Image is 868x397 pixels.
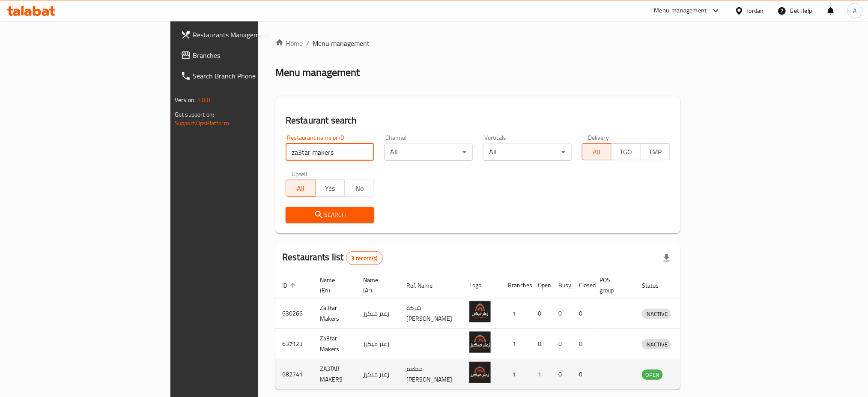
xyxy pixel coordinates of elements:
div: All [483,144,571,161]
div: Export file [656,248,677,268]
td: 1 [531,359,552,390]
span: Yes [319,182,341,195]
span: Name (En) [320,275,346,295]
div: OPEN [642,370,663,380]
button: Yes [315,180,345,197]
span: All [586,146,608,158]
span: TMP [644,146,666,158]
span: All [289,182,312,195]
td: Za3tar Makers [313,298,356,329]
a: Support.OpsPlatform [175,117,229,129]
td: 0 [531,329,552,359]
td: 0 [572,329,593,359]
img: Za3tar Makers [469,301,491,322]
th: Closed [572,272,593,298]
span: Menu management [313,38,370,48]
span: A [853,6,857,15]
td: 0 [572,298,593,329]
td: 1 [501,298,531,329]
input: Search for restaurant name or ID.. [286,144,374,161]
span: Status [642,280,670,291]
div: All [385,144,473,161]
h2: Restaurants list [282,251,383,265]
td: 0 [552,359,572,390]
td: 0 [552,329,572,359]
th: Branches [501,272,531,298]
table: enhanced table [275,272,711,390]
span: Version: [175,94,196,105]
span: Search [292,210,367,220]
div: Total records count [346,251,383,265]
button: All [582,143,611,160]
span: ID [282,280,298,291]
span: Restaurants Management [193,30,309,40]
div: INACTIVE [642,339,671,349]
span: Get support on: [175,109,214,120]
span: Name (Ar) [363,275,389,295]
td: 1 [501,359,531,390]
button: All [286,180,315,197]
h2: Menu management [275,66,360,79]
th: Logo [462,272,501,298]
td: شركة [PERSON_NAME] [400,298,462,329]
span: POS group [600,275,625,295]
td: زعتر ميكرز [356,298,400,329]
span: OPEN [642,370,663,380]
td: مطعم [PERSON_NAME] [400,359,462,390]
button: TGO [611,143,641,160]
td: ZA3TAR MAKERS [313,359,356,390]
span: Branches [193,50,309,60]
span: Ref. Name [406,280,444,291]
span: 3 record(s) [346,254,383,262]
span: INACTIVE [642,309,671,319]
label: Delivery [588,135,609,141]
td: زعتر ميكرز [356,329,400,359]
nav: breadcrumb [275,38,680,48]
span: 1.0.0 [197,94,210,105]
button: Search [286,207,374,223]
td: زعتر ميكرز [356,359,400,390]
td: Za3tar Makers [313,329,356,359]
a: Restaurants Management [174,24,316,45]
h2: Restaurant search [286,114,670,127]
td: 0 [552,298,572,329]
span: Search Branch Phone [193,71,309,81]
img: ZA3TAR MAKERS [469,362,491,383]
td: 0 [572,359,593,390]
span: No [348,182,370,195]
button: No [344,180,374,197]
span: TGO [615,146,637,158]
th: Busy [552,272,572,298]
label: Upsell [292,171,307,177]
button: TMP [640,143,670,160]
td: 1 [501,329,531,359]
div: Jordan [747,6,764,15]
span: INACTIVE [642,340,671,349]
img: Za3tar Makers [469,331,491,353]
a: Search Branch Phone [174,66,316,86]
a: Branches [174,45,316,66]
th: Open [531,272,552,298]
div: Menu-management [654,6,707,16]
td: 0 [531,298,552,329]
